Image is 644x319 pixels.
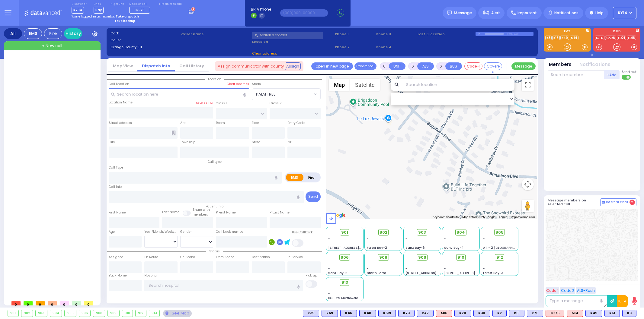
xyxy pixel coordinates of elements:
[24,28,42,39] div: EMS
[600,198,636,206] button: Internal Chat 2
[24,301,33,305] span: 0
[335,45,374,50] span: Phone 2
[483,262,485,266] span: -
[617,36,626,40] a: FD21
[129,2,152,6] label: Medic on call
[405,236,407,241] span: -
[417,310,434,317] div: BLS
[554,10,578,16] span: Notifications
[108,63,137,69] a: Map View
[252,121,259,125] label: Floor
[340,310,357,317] div: BLS
[341,254,349,261] span: 906
[483,245,528,250] span: AT - 2 [GEOGRAPHIC_DATA]
[444,262,446,266] span: -
[252,88,321,100] span: PALM TREE
[306,273,317,278] label: Pick up
[111,38,179,43] label: Caller:
[72,7,84,14] span: KY34
[595,36,604,40] a: KJFD
[218,63,284,69] span: Assign communicator with county
[511,62,536,70] button: Message
[522,79,534,91] button: Toggle fullscreen view
[111,45,179,50] label: Orange County 911
[137,63,175,69] a: Dispatch info
[252,89,312,99] span: PALM TREE
[144,229,178,234] div: Year/Month/Week/Day
[327,211,347,219] img: Google
[93,310,105,317] div: 908
[48,301,57,305] span: 0
[311,62,353,70] a: Open in new page
[280,9,328,17] input: (000)000-00000
[457,229,465,235] span: 904
[205,77,224,81] span: Location
[64,28,82,39] a: History
[72,2,87,6] label: Dispatcher
[548,70,604,79] input: Search member
[484,62,502,70] button: Covered
[328,291,330,296] span: -
[109,88,249,100] input: Search location here
[491,10,500,16] span: Alert
[604,310,620,317] div: BLS
[367,266,369,271] span: -
[496,254,503,261] span: 912
[193,207,210,212] small: Share with
[4,28,22,39] div: All
[109,273,127,278] label: Back Home
[303,310,319,317] div: K35
[36,301,45,305] span: 0
[114,19,135,23] strong: Take backup
[473,310,490,317] div: K30
[378,310,396,317] div: BLS
[380,229,387,235] span: 902
[109,255,123,260] label: Assigned
[159,2,182,6] label: Fire units on call
[445,62,462,70] button: BUS
[180,255,195,260] label: On Scene
[405,266,407,271] span: -
[483,271,503,275] span: Forest Bay-3
[618,10,627,16] span: KY14
[454,10,472,16] span: Message
[328,271,348,275] span: Sanz Bay-5
[251,7,271,12] span: BRIA Phone
[11,301,21,305] span: 0
[328,262,330,266] span: -
[109,100,133,105] label: Location Name
[270,101,282,106] label: Cross 2
[44,28,62,39] div: Fire
[444,245,464,250] span: Sanz Bay-4
[560,36,569,40] a: K49
[252,140,260,145] label: State
[604,310,620,317] div: K13
[24,9,64,17] img: Logo
[193,212,208,217] span: members
[109,229,115,234] label: Age
[605,36,616,40] a: CAR6
[509,310,524,317] div: K61
[389,62,405,70] button: UNIT
[492,310,507,317] div: BLS
[622,310,636,317] div: K3
[328,241,330,245] span: -
[544,30,591,34] label: EMS
[163,310,191,317] div: See map
[162,210,179,215] label: Last Name
[622,310,636,317] div: BLS
[111,2,124,6] label: Night unit
[606,200,628,204] span: Internal Chat
[341,229,348,235] span: 901
[405,241,407,245] span: -
[175,63,209,69] a: Call History
[196,101,213,105] label: Save as POI
[522,200,534,212] button: Drag Pegman onto the map to open Street View
[94,7,104,14] span: Bay
[585,310,602,317] div: BLS
[454,310,471,317] div: K20
[322,310,338,317] div: K69
[287,140,292,145] label: ZIP
[306,191,321,202] button: Send
[256,91,276,97] span: PALM TREE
